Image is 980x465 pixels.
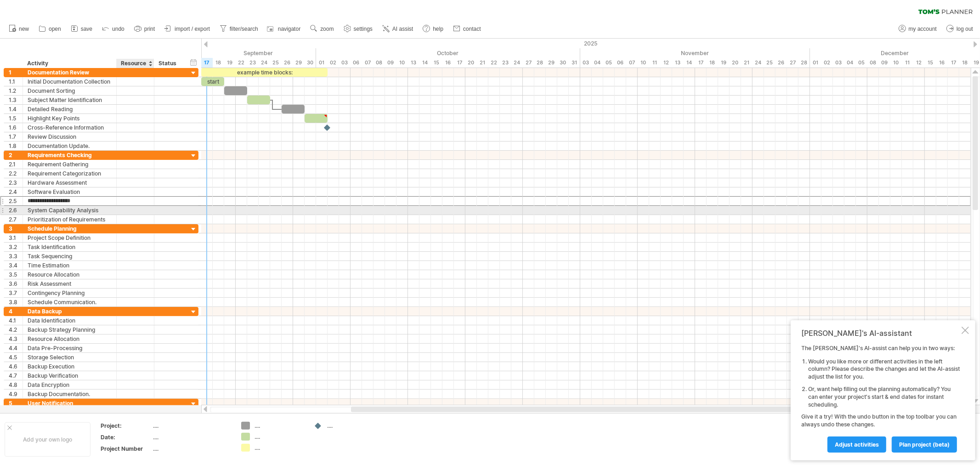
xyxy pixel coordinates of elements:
div: Friday, 19 September 2025 [224,58,236,68]
div: 4.5 [9,353,23,362]
span: my account [909,26,937,32]
div: .... [255,444,305,452]
div: 4.7 [9,371,23,380]
div: Requirement Categorization [28,169,112,178]
div: 2.5 [9,197,23,205]
div: Task Identification [28,243,112,251]
a: undo [100,23,127,35]
div: Thursday, 6 November 2025 [615,58,626,68]
div: Tuesday, 16 December 2025 [936,58,948,68]
div: Monday, 22 September 2025 [236,58,247,68]
li: Would you like more or different activities in the left column? Please describe the changes and l... [808,358,960,381]
div: Thursday, 20 November 2025 [730,58,741,68]
div: .... [153,422,230,430]
div: 3.5 [9,270,23,279]
div: The [PERSON_NAME]'s AI-assist can help you in two ways: Give it a try! With the undo button in th... [801,345,960,452]
div: Monday, 29 September 2025 [293,58,305,68]
div: Project Number [101,445,151,453]
div: Monday, 17 November 2025 [695,58,707,68]
div: Monday, 24 November 2025 [753,58,764,68]
div: 4.6 [9,362,23,371]
div: Thursday, 16 October 2025 [442,58,454,68]
div: November 2025 [580,48,810,58]
div: 4 [9,307,23,316]
div: Friday, 10 October 2025 [397,58,408,68]
div: October 2025 [316,48,580,58]
div: .... [327,422,377,430]
div: Schedule Communication. [28,298,112,306]
div: Documentation Update. [28,142,112,150]
span: save [81,26,92,32]
div: 2.2 [9,169,23,178]
div: Data Identification [28,316,112,325]
div: 2.1 [9,160,23,169]
div: 4.2 [9,325,23,334]
div: Detailed Reading [28,105,112,113]
div: Tuesday, 14 October 2025 [419,58,431,68]
div: Wednesday, 19 November 2025 [718,58,730,68]
div: Time Estimation [28,261,112,270]
div: Software Evaluation [28,187,112,196]
div: Wednesday, 24 September 2025 [259,58,270,68]
div: Tuesday, 9 December 2025 [879,58,890,68]
div: Thursday, 18 December 2025 [959,58,971,68]
div: 1.1 [9,77,23,86]
div: Friday, 3 October 2025 [339,58,351,68]
div: start [201,77,224,86]
div: Tuesday, 7 October 2025 [362,58,374,68]
a: new [6,23,32,35]
div: Highlight Key Points [28,114,112,123]
div: Monday, 13 October 2025 [408,58,419,68]
a: settings [341,23,375,35]
span: settings [354,26,373,32]
div: Thursday, 30 October 2025 [557,58,569,68]
div: 3.7 [9,289,23,297]
div: 1.8 [9,142,23,150]
div: System Capability Analysis [28,206,112,215]
div: Wednesday, 5 November 2025 [603,58,615,68]
div: 4.1 [9,316,23,325]
div: Status [159,59,179,68]
div: 3 [9,224,23,233]
div: Review Discussion [28,132,112,141]
div: 2 [9,151,23,159]
div: 1.3 [9,96,23,104]
div: Prioritization of Requirements [28,215,112,224]
div: Requirement Gathering [28,160,112,169]
div: Schedule Planning [28,224,112,233]
div: Tuesday, 25 November 2025 [764,58,776,68]
div: Tuesday, 18 November 2025 [707,58,718,68]
div: Hardware Assessment [28,178,112,187]
div: Wednesday, 17 December 2025 [948,58,959,68]
div: Friday, 14 November 2025 [684,58,695,68]
span: open [49,26,61,32]
div: Initial Documentation Collection [28,77,112,86]
span: navigator [278,26,300,32]
div: 3.3 [9,252,23,261]
div: Monday, 1 December 2025 [810,58,821,68]
span: undo [112,26,125,32]
div: Monday, 27 October 2025 [523,58,534,68]
div: Tuesday, 21 October 2025 [477,58,488,68]
div: Monday, 8 December 2025 [867,58,879,68]
div: Wednesday, 17 September 2025 [201,58,213,68]
div: Backup Verification [28,371,112,380]
div: Data Backup [28,307,112,316]
div: Storage Selection [28,353,112,362]
div: .... [153,433,230,441]
div: .... [255,422,305,430]
div: Thursday, 11 December 2025 [902,58,913,68]
div: Monday, 3 November 2025 [580,58,592,68]
div: Tuesday, 4 November 2025 [592,58,603,68]
span: log out [957,26,973,32]
div: 1.5 [9,114,23,123]
a: navigator [266,23,303,35]
div: Resource Allocation [28,270,112,279]
div: Thursday, 27 November 2025 [787,58,799,68]
div: 5 [9,399,23,408]
div: Friday, 31 October 2025 [569,58,580,68]
div: Friday, 17 October 2025 [454,58,465,68]
div: Tuesday, 23 September 2025 [247,58,259,68]
div: 4.8 [9,380,23,389]
div: 3.4 [9,261,23,270]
